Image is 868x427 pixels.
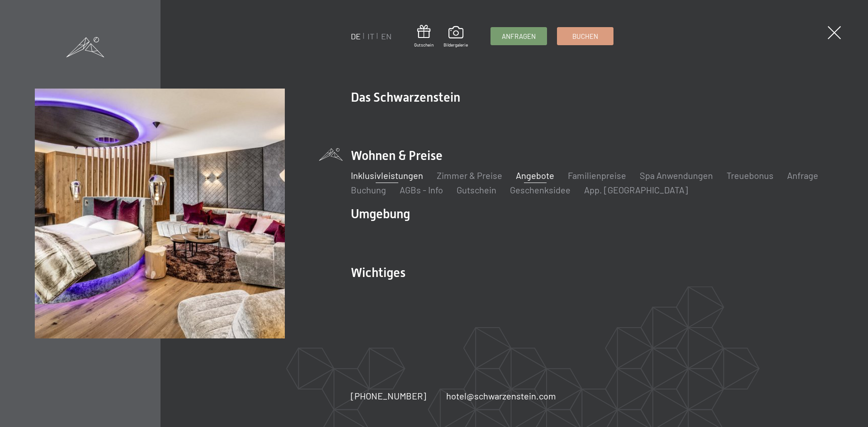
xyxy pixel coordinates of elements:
a: Treuebonus [726,170,774,181]
a: Gutschein [414,25,434,48]
a: AGBs - Info [400,184,443,195]
span: Buchen [572,32,598,41]
a: hotel@schwarzenstein.com [446,389,556,402]
a: [PHONE_NUMBER] [351,389,426,402]
a: Inklusivleistungen [351,170,423,181]
a: Zimmer & Preise [437,170,502,181]
a: Geschenksidee [510,184,571,195]
a: Anfragen [491,28,547,45]
a: IT [368,31,374,41]
a: Gutschein [457,184,496,195]
a: Familienpreise [568,170,626,181]
span: Bildergalerie [443,42,468,48]
a: App. [GEOGRAPHIC_DATA] [584,184,688,195]
a: DE [351,31,361,41]
a: Anfrage [787,170,818,181]
a: Spa Anwendungen [640,170,713,181]
a: EN [381,31,392,41]
span: Anfragen [502,32,536,41]
a: Buchen [557,28,613,45]
a: Bildergalerie [443,26,468,48]
span: Gutschein [414,42,434,48]
a: Angebote [516,170,554,181]
a: Buchung [351,184,386,195]
span: [PHONE_NUMBER] [351,390,426,401]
